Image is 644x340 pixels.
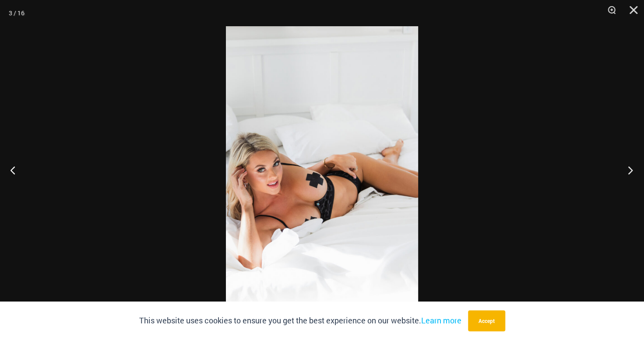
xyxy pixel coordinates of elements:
p: This website uses cookies to ensure you get the best experience on our website. [139,314,461,327]
div: 3 / 16 [9,7,25,20]
a: Learn more [421,315,461,326]
button: Accept [468,310,505,331]
img: Nights Fall Silver Leopard 1036 Bra 6046 Thong 10 [226,26,418,314]
button: Next [611,148,644,192]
